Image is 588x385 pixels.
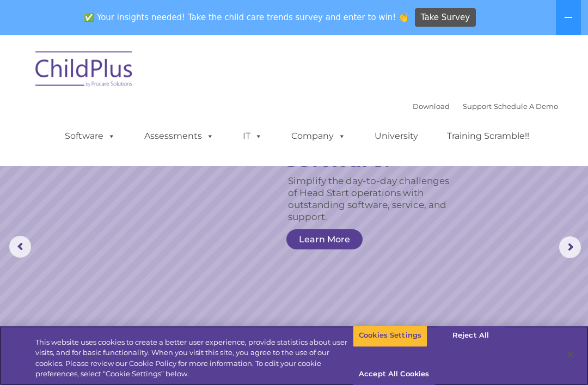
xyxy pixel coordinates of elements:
a: Schedule A Demo [494,102,558,111]
span: Take Survey [421,8,470,27]
rs-layer: The ORIGINAL Head Start software. [286,103,469,170]
button: Reject All [437,324,505,347]
a: Learn More [286,229,363,249]
a: Company [280,125,357,147]
a: Support [463,102,492,111]
a: Software [54,125,126,147]
a: Download [413,102,450,111]
a: University [364,125,429,147]
button: Cookies Settings [353,324,427,347]
font: | [413,102,558,111]
img: ChildPlus by Procare Solutions [30,44,139,98]
a: Training Scramble!! [436,125,540,147]
button: Close [559,343,583,366]
a: Assessments [133,125,225,147]
a: IT [232,125,273,147]
span: ✅ Your insights needed! Take the child care trends survey and enter to win! 👏 [80,7,413,28]
a: Take Survey [415,8,476,27]
div: This website uses cookies to create a better user experience, provide statistics about user visit... [35,337,353,380]
rs-layer: Simplify the day-to-day challenges of Head Start operations with outstanding software, service, a... [288,175,460,223]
